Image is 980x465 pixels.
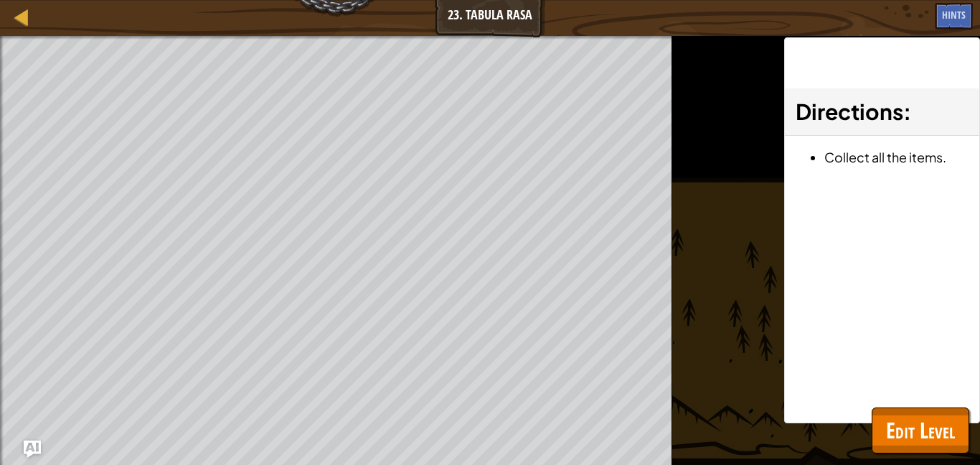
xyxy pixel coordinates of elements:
[796,96,969,128] h3: :
[796,98,903,125] span: Directions
[942,8,966,22] span: Hints
[824,147,969,167] li: Collect all the items.
[24,441,41,458] button: Ask AI
[886,415,955,445] span: Edit Level
[872,408,969,454] button: Edit Level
